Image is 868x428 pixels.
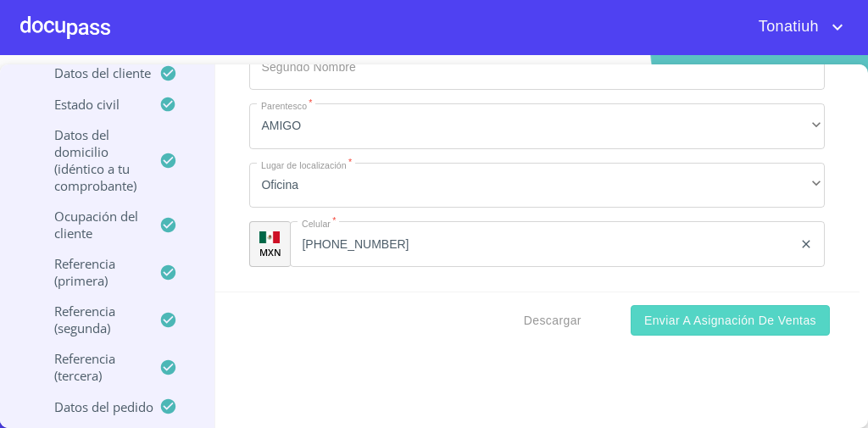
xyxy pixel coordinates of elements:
[20,303,159,336] p: Referencia (segunda)
[20,96,159,113] p: Estado Civil
[20,255,159,289] p: Referencia (primera)
[746,14,848,41] button: account of current user
[259,231,280,243] img: R93DlvwvvjP9fbrDwZeCRYBHk45OWMq+AAOlFVsxT89f82nwPLnD58IP7+ANJEaWYhP0Tx8kkA0WlQMPQsAAgwAOmBj20AXj6...
[20,64,159,81] p: Datos del cliente
[517,305,588,336] button: Descargar
[259,246,281,258] p: MXN
[20,398,159,415] p: Datos del pedido
[644,310,816,331] span: Enviar a Asignación de Ventas
[20,126,159,194] p: Datos del domicilio (idéntico a tu comprobante)
[746,14,827,41] span: Tonatiuh
[249,103,825,149] div: AMIGO
[799,237,813,251] button: clear input
[631,305,830,336] button: Enviar a Asignación de Ventas
[20,208,159,242] p: Ocupación del Cliente
[524,310,581,331] span: Descargar
[249,163,825,208] div: Oficina
[20,350,159,384] p: Referencia (tercera)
